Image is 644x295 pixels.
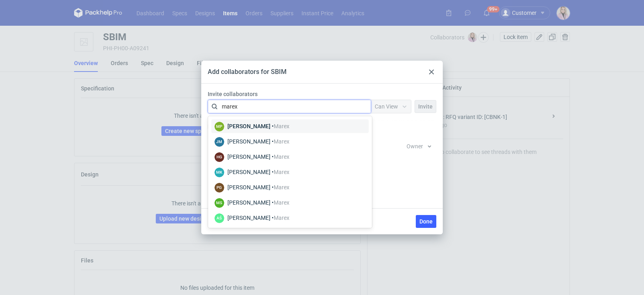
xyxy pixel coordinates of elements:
figcaption: MK [215,168,224,177]
div: Adrian Świerżewski • Marex (adrian.swierzewski@marex.gs) [227,214,289,222]
figcaption: HG [215,152,224,162]
span: Marex [274,154,289,160]
figcaption: JM [215,137,224,147]
div: Adrian Świerżewski [215,213,224,223]
div: Joanna Myślak [215,137,224,147]
div: Magdalena Polakowska • Marex (magdalena.polakowska@marex.gs) [227,122,289,130]
label: Invite collaborators [208,90,440,98]
span: Marex [274,123,289,129]
div: Piotr Giziński [215,183,224,193]
div: Marta Kurpiewska • Marex (marta.kurpiewska@marex.gs) [227,168,289,176]
div: Add collaborators for SBIM [208,68,287,76]
span: Done [419,219,433,224]
div: Joanna Myślak • Marex (joanna.myslak@marex.gs) [227,137,289,145]
div: Mariusz Samsel [215,198,224,208]
div: Hubert Gołębiewski • Marex (hubert@marex.gs) [227,153,289,161]
span: Owner [407,143,423,149]
span: Marex [274,184,289,191]
span: Marex [274,215,289,221]
div: Piotr Giziński • Marex (piotr@marex.gs) [227,183,289,191]
figcaption: AŚ [215,213,224,223]
figcaption: PG [215,183,224,193]
button: Invite [415,100,436,113]
div: Mariusz Samsel • Marex (mariusz@marex.gs) [227,199,289,207]
div: Magdalena Polakowska [215,122,224,131]
span: Invite [418,104,433,109]
span: Marex [274,138,289,145]
button: Owner [403,140,435,153]
span: Marex [274,169,289,175]
button: Done [416,215,436,228]
span: Marex [274,199,289,206]
figcaption: MS [215,198,224,208]
div: Marta Kurpiewska [215,168,224,177]
div: Hubert Gołębiewski [215,152,224,162]
figcaption: MP [215,122,224,131]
